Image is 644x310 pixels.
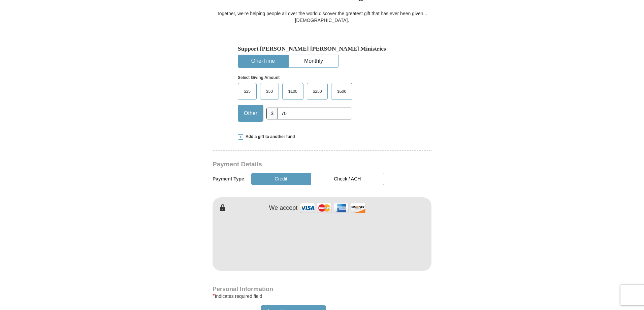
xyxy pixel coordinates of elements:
span: Other [240,108,261,118]
span: $250 [310,86,325,96]
span: Add a gift to another fund [243,134,295,140]
span: $25 [240,86,254,96]
div: Indicates required field [213,292,431,300]
button: Monthly [289,55,339,67]
input: Other Amount [278,108,352,119]
h5: Payment Type [213,176,244,182]
div: Together, we're helping people all over the world discover the greatest gift that has ever been g... [213,10,431,24]
button: One-Time [238,55,288,67]
button: Check / ACH [311,173,384,185]
span: $50 [263,86,276,96]
strong: Select Giving Amount [238,75,280,80]
h5: Support [PERSON_NAME] [PERSON_NAME] Ministries [238,45,406,52]
h4: We accept [269,204,298,212]
h3: Payment Details [213,161,384,168]
img: credit cards accepted [299,201,366,215]
span: $100 [285,86,301,96]
span: $ [266,108,278,119]
button: Credit [251,173,311,185]
h4: Personal Information [213,286,431,292]
span: $500 [334,86,350,96]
